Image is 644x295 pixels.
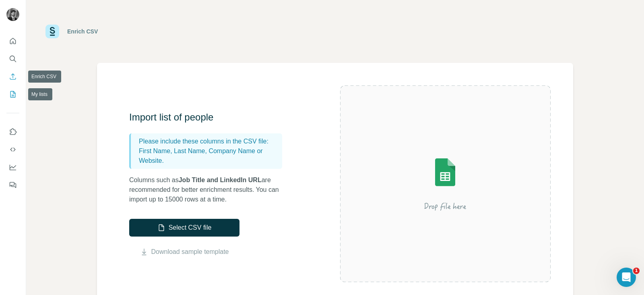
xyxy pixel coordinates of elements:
[45,25,59,38] img: Surfe Logo
[6,52,19,66] button: Search
[6,142,19,157] button: Use Surfe API
[129,247,239,257] button: Download sample template
[179,177,262,183] span: Job Title and LinkedIn URL
[6,125,19,139] button: Use Surfe on LinkedIn
[129,111,290,124] h3: Import list of people
[617,268,636,287] iframe: Intercom live chat
[6,178,19,192] button: Feedback
[67,27,98,35] div: Enrich CSV
[633,268,640,274] span: 1
[129,175,290,204] p: Columns such as are recommended for better enrichment results. You can import up to 15000 rows at...
[6,69,19,84] button: Enrich CSV
[6,160,19,175] button: Dashboard
[129,219,239,237] button: Select CSV file
[373,135,518,232] img: Surfe Illustration - Drop file here or select below
[6,8,19,21] img: Avatar
[139,146,279,166] p: First Name, Last Name, Company Name or Website.
[6,34,19,48] button: Quick start
[151,247,229,257] a: Download sample template
[139,137,279,146] p: Please include these columns in the CSV file:
[6,87,19,102] button: My lists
